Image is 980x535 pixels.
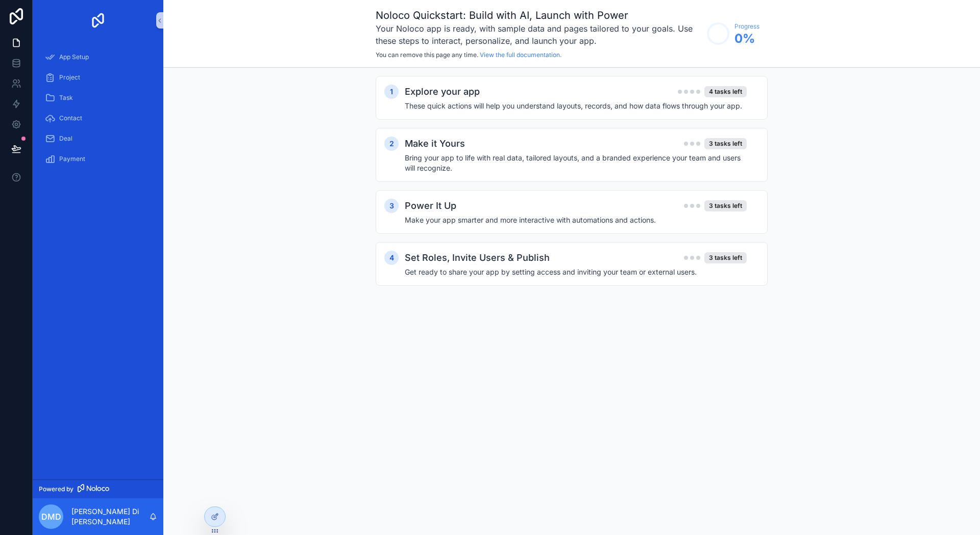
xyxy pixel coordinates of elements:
[39,48,157,66] a: App Setup
[59,53,89,61] span: App Setup
[41,511,61,523] span: DMD
[376,22,702,47] h3: Your Noloco app is ready, with sample data and pages tailored to your goals. Use these steps to i...
[71,506,149,527] p: [PERSON_NAME] Di [PERSON_NAME]
[734,31,759,47] span: 0 %
[39,129,157,148] a: Deal
[39,89,157,107] a: Task
[376,51,478,59] span: You can remove this page any time.
[39,150,157,168] a: Payment
[59,135,72,143] span: Deal
[59,94,73,102] span: Task
[59,155,85,163] span: Payment
[39,485,73,493] span: Powered by
[734,22,759,31] span: Progress
[376,8,702,22] h1: Noloco Quickstart: Build with AI, Launch with Power
[90,12,106,29] img: App logo
[33,41,163,181] div: scrollable content
[33,479,163,498] a: Powered by
[39,109,157,127] a: Contact
[480,51,561,59] a: View the full documentation.
[39,68,157,87] a: Project
[59,114,82,122] span: Contact
[59,73,80,82] span: Project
